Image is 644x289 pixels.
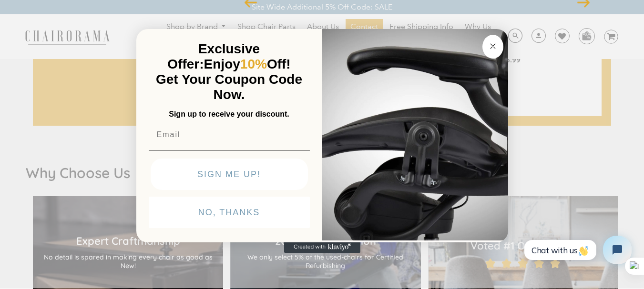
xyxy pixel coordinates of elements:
iframe: Tidio Chat [514,228,640,272]
button: SIGN ME UP! [151,159,308,190]
button: NO, THANKS [149,197,310,228]
img: 92d77583-a095-41f6-84e7-858462e0427a.jpeg [322,27,508,240]
a: Created with Klaviyo - opens in a new tab [284,241,360,253]
img: underline [149,150,310,150]
button: Close dialog [482,35,503,59]
span: Exclusive Offer: [167,41,260,71]
span: Get Your Coupon Code Now. [156,72,302,102]
span: Enjoy Off! [204,57,291,71]
span: Sign up to receive your discount. [169,110,289,118]
span: 10% [240,57,267,71]
input: Email [149,125,310,144]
